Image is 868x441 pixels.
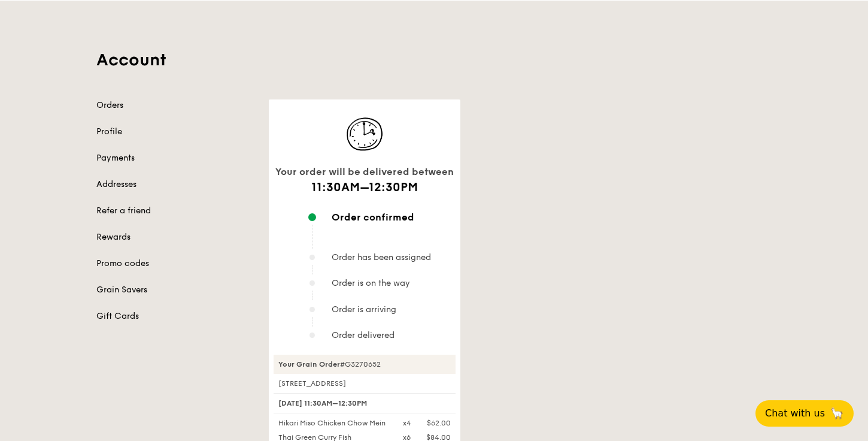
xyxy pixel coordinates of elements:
[96,49,772,71] h1: Account
[96,99,254,111] a: Orders
[96,258,254,270] a: Promo codes
[332,252,431,262] span: Order has been assigned
[271,418,396,428] div: Hikari Miso Chicken Chow Mein
[96,179,254,191] a: Addresses
[332,212,414,222] span: Order confirmed
[830,406,844,421] span: 🦙
[427,418,451,428] div: $62.00
[755,400,854,427] button: Chat with us🦙
[274,355,456,374] div: #G3270652
[332,278,410,288] span: Order is on the way
[274,379,456,388] div: [STREET_ADDRESS]
[96,284,254,296] a: Grain Savers
[403,418,411,428] div: x4
[332,304,396,315] span: Order is arriving
[332,330,394,340] span: Order delivered
[335,114,394,155] img: icon-track-normal@2x.d40d1303.png
[96,231,254,243] a: Rewards
[96,126,254,138] a: Profile
[278,360,340,368] strong: Your Grain Order
[96,152,254,164] a: Payments
[96,310,254,322] a: Gift Cards
[274,179,456,196] h1: 11:30AM–12:30PM
[765,406,825,421] span: Chat with us
[274,393,456,413] div: [DATE] 11:30AM–12:30PM
[96,205,254,217] a: Refer a friend
[274,164,456,180] div: Your order will be delivered between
